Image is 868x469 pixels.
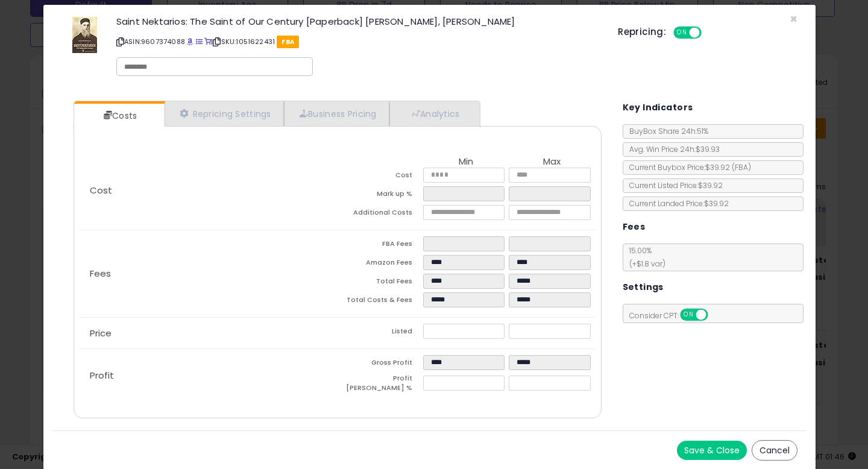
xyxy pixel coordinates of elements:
p: ASIN: 9607374088 | SKU: 1051622431 [116,32,600,51]
p: Cost [80,186,338,195]
img: 51yrbTdXVfL._SL60_.jpg [72,17,97,53]
span: BuyBox Share 24h: 51% [623,126,708,136]
td: Amazon Fees [338,255,423,274]
span: (+$1.8 var) [623,259,665,269]
button: Cancel [752,440,797,461]
span: Current Buybox Price: [623,162,751,172]
h5: Repricing: [618,27,666,37]
span: $39.92 [705,162,751,172]
span: Current Listed Price: $39.92 [623,180,723,190]
span: Consider CPT: [623,310,724,321]
td: Listed [338,324,423,342]
p: Price [80,329,338,338]
td: Total Costs & Fees [338,292,423,311]
a: Analytics [389,101,479,126]
span: ( FBA ) [732,162,751,172]
td: Total Fees [338,274,423,292]
a: All offer listings [196,37,203,46]
span: Current Landed Price: $39.92 [623,198,729,209]
span: Avg. Win Price 24h: $39.93 [623,144,720,154]
span: 15.00 % [623,245,665,269]
a: Your listing only [204,37,211,46]
span: OFF [700,28,719,38]
h5: Settings [623,280,664,295]
a: Repricing Settings [165,101,284,126]
span: FBA [277,36,299,48]
span: × [790,10,797,28]
span: ON [681,310,696,320]
a: BuyBox page [187,37,193,46]
span: OFF [706,310,725,320]
a: Business Pricing [284,101,389,126]
th: Max [509,157,594,168]
td: Cost [338,168,423,186]
td: Additional Costs [338,205,423,224]
button: Save & Close [677,441,747,460]
h5: Key Indicators [623,100,693,115]
p: Profit [80,371,338,380]
td: FBA Fees [338,236,423,255]
a: Costs [74,104,163,128]
td: Mark up % [338,186,423,205]
td: Gross Profit [338,355,423,374]
th: Min [423,157,509,168]
h5: Fees [623,219,646,234]
h3: Saint Nektarios: The Saint of Our Century [Paperback] [PERSON_NAME], [PERSON_NAME] [116,17,600,26]
p: Fees [80,269,338,279]
td: Profit [PERSON_NAME] % [338,374,423,396]
span: ON [675,28,690,38]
